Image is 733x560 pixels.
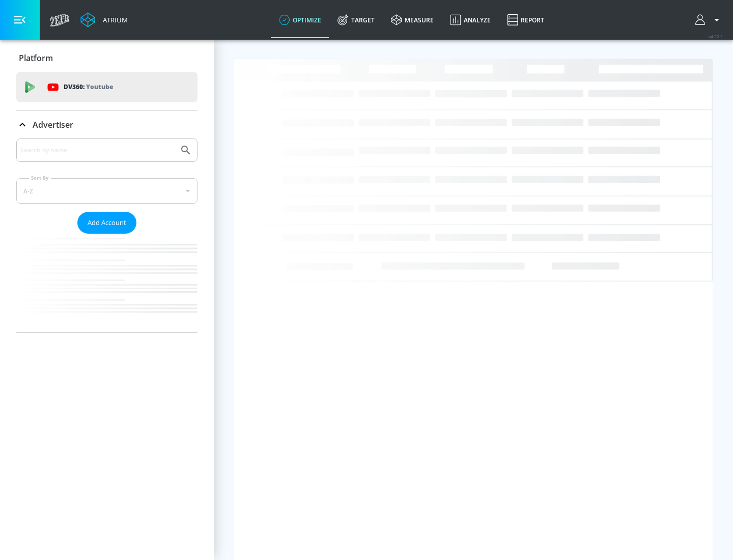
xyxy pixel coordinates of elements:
div: Atrium [99,15,128,24]
a: Analyze [442,2,499,38]
a: Atrium [80,12,128,27]
p: DV360: [64,81,113,93]
div: A-Z [16,178,198,204]
button: Add Account [77,212,136,234]
span: Add Account [88,217,126,229]
a: optimize [271,2,329,38]
div: DV360: Youtube [16,72,198,102]
input: Search by name [20,144,175,157]
label: Sort By [29,175,51,181]
a: measure [383,2,442,38]
a: Target [329,2,383,38]
div: Advertiser [16,138,198,332]
a: Report [499,2,552,38]
p: Platform [19,52,53,64]
p: Advertiser [33,119,73,130]
div: Advertiser [16,110,198,139]
div: Platform [16,44,198,72]
p: Youtube [86,81,113,92]
nav: list of Advertiser [16,234,198,332]
span: v 4.22.2 [709,34,723,39]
